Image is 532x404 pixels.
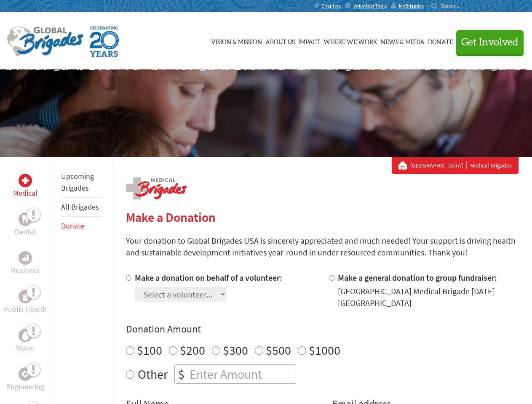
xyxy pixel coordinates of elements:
[398,161,512,170] div: Medical Brigades
[441,3,465,9] input: Search...
[126,235,519,258] p: Your donation to Global Brigades USA is sincerely appreciated and much needed! Your support is dr...
[138,364,168,384] label: Other
[61,217,102,235] li: Donate
[223,342,248,358] label: $300
[338,285,519,309] div: [GEOGRAPHIC_DATA] Medical Brigade [DATE] [GEOGRAPHIC_DATA]
[19,174,32,187] div: Medical
[22,177,29,184] img: Medical
[137,342,162,358] label: $100
[61,167,102,198] li: Upcoming Brigades
[61,171,94,193] a: Upcoming Brigades
[15,213,36,238] a: DentalDental
[22,215,29,223] img: Dental
[126,322,519,336] h4: Donation Amount
[175,365,188,383] div: $
[4,303,47,315] p: Public Health
[19,367,32,381] div: Engineering
[90,27,119,57] img: Global Brigades Celebrating 20 Years
[188,365,296,383] input: Enter Amount
[61,221,84,231] a: Donate
[11,251,40,276] a: BusinessBusiness
[7,367,44,393] a: EngineeringEngineering
[13,187,37,199] p: Medical
[323,20,377,62] a: Where We Work
[298,20,320,62] a: Impact
[265,20,295,62] a: About Us
[309,342,340,358] label: $1000
[22,255,29,261] img: Business
[4,290,47,315] a: Public HealthPublic Health
[16,342,35,354] p: Water
[13,174,37,199] a: MedicalMedical
[61,202,99,212] a: All Brigades
[19,329,32,342] div: Water
[19,290,32,303] div: Public Health
[126,210,519,225] h2: Make a Donation
[321,3,341,9] span: Chapters
[22,330,29,340] img: Water
[16,329,35,354] a: WaterWater
[381,20,425,62] a: News & Media
[22,292,29,301] img: Public Health
[19,251,32,265] div: Business
[410,161,467,170] a: [GEOGRAPHIC_DATA]
[211,20,262,62] a: Vision & Mission
[7,381,44,393] p: Engineering
[461,37,519,48] span: Get Involved
[11,265,40,276] p: Business
[353,3,387,9] span: Volunteer Tools
[399,3,424,9] span: MyBrigades
[7,27,83,57] img: Global Brigades Logo
[15,226,36,238] p: Dental
[61,198,102,217] li: All Brigades
[266,342,291,358] label: $500
[135,272,282,283] label: Make a donation on behalf of a volunteer:
[126,177,187,199] img: logo-medical.png
[19,213,32,226] div: Dental
[338,272,497,283] label: Make a general donation to group fundraiser:
[428,20,453,62] a: Donate
[22,371,29,377] img: Engineering
[456,30,524,54] button: Get Involved
[180,342,205,358] label: $200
